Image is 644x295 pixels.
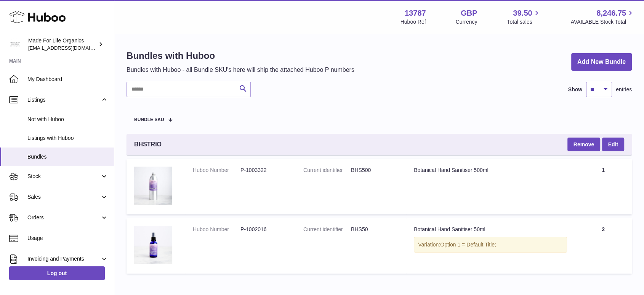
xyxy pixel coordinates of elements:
[570,8,635,26] a: 8,246.75 AVAILABLE Stock Total
[575,159,632,214] td: 1
[27,193,100,201] span: Sales
[400,18,426,26] div: Huboo Ref
[9,266,105,280] a: Log out
[303,167,351,174] dt: Current identifier
[414,167,567,174] div: Botanical Hand Sanitiser 500ml
[28,45,112,51] span: [EMAIL_ADDRESS][DOMAIN_NAME]
[602,138,624,151] a: Edit
[127,66,354,74] p: Bundles with Huboo - all Bundle SKU's here will ship the attached Huboo P numbers
[507,18,541,26] span: Total sales
[27,255,100,263] span: Invoicing and Payments
[27,214,100,221] span: Orders
[9,39,21,50] img: internalAdmin-13787@internal.huboo.com
[456,18,477,26] div: Currency
[28,37,97,52] div: Made For Life Organics
[568,86,582,93] label: Show
[134,167,172,205] img: Botanical Hand Sanitiser 500ml
[461,8,477,18] strong: GBP
[240,226,288,233] dd: P-1002016
[134,226,172,264] img: Botanical Hand Sanitiser 50ml
[27,135,108,142] span: Listings with Huboo
[134,140,162,149] span: BHSTRIO
[571,53,632,71] a: Add New Bundle
[570,18,635,26] span: AVAILABLE Stock Total
[405,8,426,18] strong: 13787
[27,173,100,180] span: Stock
[27,76,108,83] span: My Dashboard
[616,86,632,93] span: entries
[193,167,240,174] dt: Huboo Number
[414,237,567,253] div: Variation:
[351,226,399,233] dd: BHS50
[127,50,354,62] h1: Bundles with Huboo
[440,242,496,248] span: Option 1 = Default Title;
[193,226,240,233] dt: Huboo Number
[303,226,351,233] dt: Current identifier
[507,8,541,26] a: 39.50 Total sales
[27,235,108,242] span: Usage
[575,218,632,274] td: 2
[134,117,164,122] span: Bundle SKU
[27,96,100,104] span: Listings
[240,167,288,174] dd: P-1003322
[27,153,108,160] span: Bundles
[414,226,567,233] div: Botanical Hand Sanitiser 50ml
[513,8,532,18] span: 39.50
[567,138,600,151] button: Remove
[351,167,399,174] dd: BHS500
[27,116,108,123] span: Not with Huboo
[596,8,626,18] span: 8,246.75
